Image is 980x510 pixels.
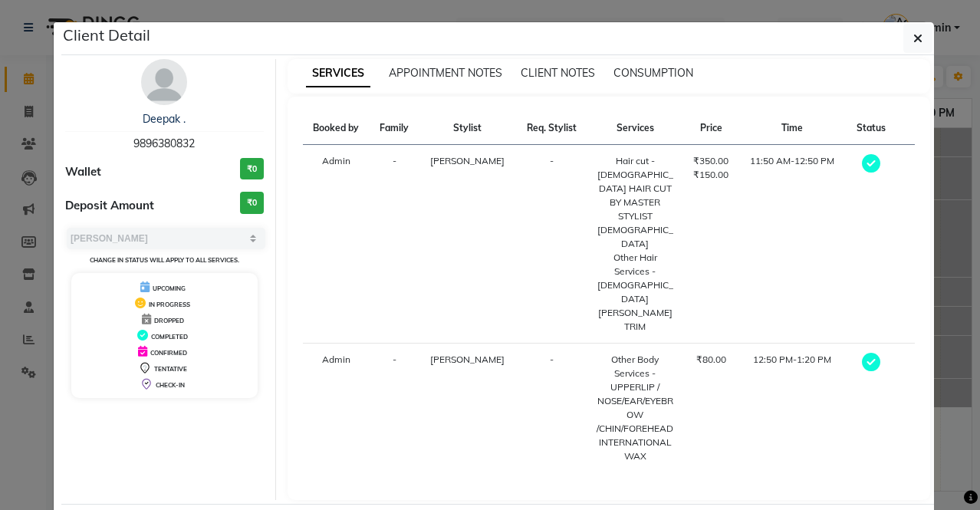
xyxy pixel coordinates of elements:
span: UPCOMING [153,285,186,292]
td: - [370,344,419,473]
td: 11:50 AM-12:50 PM [739,145,847,344]
span: [PERSON_NAME] [430,354,505,365]
span: 9896380832 [133,137,195,150]
div: Hair cut - [DEMOGRAPHIC_DATA] HAIR CUT BY MASTER STYLIST [DEMOGRAPHIC_DATA] [597,154,674,251]
th: Booked by [303,112,370,145]
span: IN PROGRESS [149,301,190,308]
span: Deposit Amount [65,197,154,215]
span: DROPPED [154,317,184,324]
div: Other Hair Services - [DEMOGRAPHIC_DATA] [PERSON_NAME] TRIM [597,251,674,334]
th: Stylist [419,112,516,145]
span: COMPLETED [151,333,188,341]
th: Req. Stylist [516,112,587,145]
small: Change in status will apply to all services. [90,256,239,264]
span: SERVICES [306,60,370,87]
div: ₹150.00 [692,168,730,182]
th: Services [587,112,683,145]
th: Status [846,112,896,145]
img: avatar [141,59,187,105]
span: TENTATIVE [154,365,187,373]
div: ₹350.00 [692,154,730,168]
span: CONSUMPTION [613,66,693,80]
th: Family [370,112,419,145]
td: - [370,145,419,344]
span: Wallet [65,163,101,181]
span: CLIENT NOTES [521,66,595,80]
th: Time [739,112,847,145]
td: Admin [303,145,370,344]
h3: ₹0 [240,158,264,180]
div: ₹80.00 [692,353,730,367]
span: CHECK-IN [156,381,185,389]
td: 12:50 PM-1:20 PM [739,344,847,473]
td: - [516,145,587,344]
h5: Client Detail [63,24,150,47]
span: [PERSON_NAME] [430,155,505,166]
a: Deepak . [143,112,186,126]
th: Price [683,112,739,145]
div: Other Body Services - UPPERLIP / NOSE/EAR/EYEBROW /CHIN/FOREHEAD INTERNATIONAL WAX [597,353,674,463]
span: APPOINTMENT NOTES [389,66,502,80]
td: - [516,344,587,473]
h3: ₹0 [240,192,264,214]
td: Admin [303,344,370,473]
span: CONFIRMED [150,349,187,357]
